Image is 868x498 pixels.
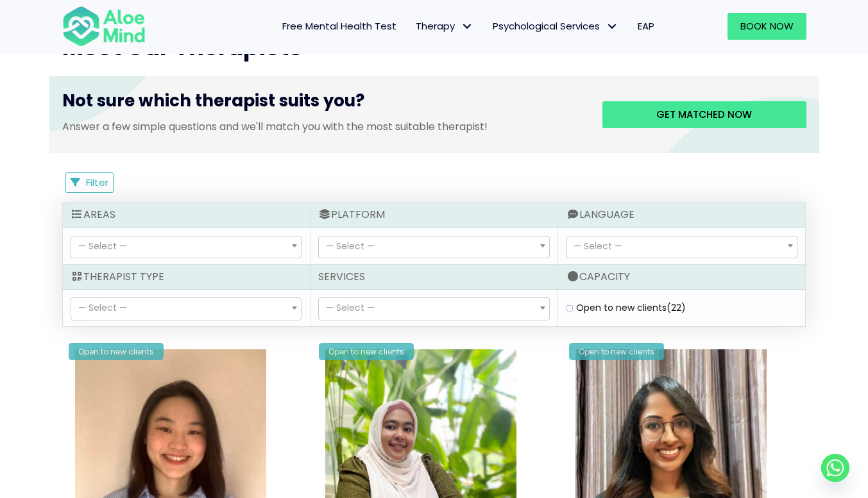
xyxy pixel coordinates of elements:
span: — Select — [326,301,375,314]
a: Book Now [728,13,806,40]
div: Platform [311,203,557,228]
img: Aloe mind Logo [62,5,146,47]
a: Free Mental Health Test [273,13,406,40]
span: Meet Our Therapists [62,31,302,63]
span: Filter [86,176,108,189]
div: Capacity [558,265,805,290]
span: Therapy [416,19,473,33]
a: TherapyTherapy: submenu [406,13,483,40]
div: Areas [63,203,310,228]
div: Language [558,203,805,228]
div: Open to new clients [69,343,164,360]
span: — Select — [326,240,375,253]
div: Open to new clients [319,343,414,360]
a: EAP [628,13,664,40]
div: Therapist Type [63,265,310,290]
span: Psychological Services: submenu [603,17,622,36]
h3: Not sure which therapist suits you? [62,89,583,119]
a: Psychological ServicesPsychological Services: submenu [483,13,628,40]
span: — Select — [78,301,127,314]
div: Open to new clients [569,343,664,360]
span: Psychological Services [493,19,618,33]
div: Services [311,265,557,290]
p: Answer a few simple questions and we'll match you with the most suitable therapist! [62,119,583,134]
span: Free Mental Health Test [282,19,396,33]
span: — Select — [574,240,622,253]
span: Book Now [740,19,794,33]
button: Filter Listings [65,172,114,193]
span: (22) [667,301,686,314]
nav: Menu [162,13,664,40]
span: Therapy: submenu [458,17,477,36]
a: Get matched now [602,101,806,128]
span: — Select — [78,240,127,253]
span: EAP [638,19,654,33]
a: Whatsapp [821,454,849,482]
label: Open to new clients [576,301,686,314]
span: Get matched now [656,108,752,121]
